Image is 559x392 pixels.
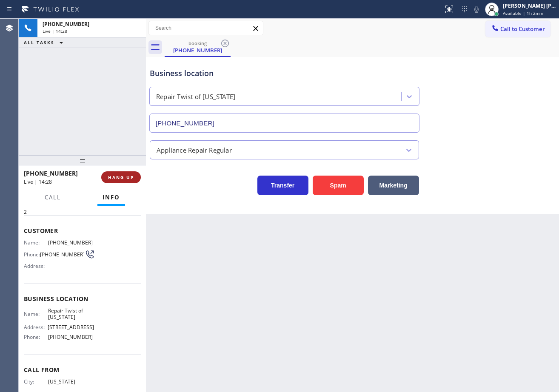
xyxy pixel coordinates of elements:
button: Call [40,189,66,206]
div: (347) 925-7196 [165,38,230,56]
span: Repair Twist of [US_STATE] [48,307,94,321]
span: Live | 14:28 [24,178,52,185]
span: Call to Customer [500,25,545,33]
div: Appliance Repair Regular [157,145,232,155]
span: Address: [24,324,48,330]
button: Marketing [368,176,419,195]
span: [STREET_ADDRESS] [48,324,94,330]
button: Mute [471,3,482,15]
span: Call From [24,366,141,374]
span: ALL TASKS [24,40,54,45]
span: [PHONE_NUMBER] [24,169,78,177]
span: City: [24,378,48,385]
button: ALL TASKS [19,37,71,48]
p: 2 [24,208,141,216]
span: Info [103,193,120,201]
span: Live | 14:28 [43,28,67,34]
span: [US_STATE] [48,378,94,385]
span: HANG UP [108,174,134,180]
span: Phone: [24,251,40,258]
div: [PHONE_NUMBER] [165,46,230,54]
span: Available | 1h 2min [503,10,543,16]
span: Name: [24,239,48,246]
span: [PHONE_NUMBER] [40,251,85,258]
span: Phone: [24,334,48,340]
span: [PHONE_NUMBER] [48,239,94,246]
button: Transfer [257,176,308,195]
span: [PHONE_NUMBER] [43,20,89,28]
div: [PERSON_NAME] [PERSON_NAME] Dahil [503,2,556,9]
button: HANG UP [101,171,141,183]
div: Business location [150,68,419,79]
button: Info [97,189,125,206]
span: [PHONE_NUMBER] [48,334,94,340]
span: Business location [24,295,141,303]
div: Repair Twist of [US_STATE] [156,92,235,102]
span: Address: [24,263,48,269]
button: Spam [313,176,364,195]
input: Search [149,21,263,35]
button: Call to Customer [485,21,550,37]
span: Call [45,193,61,201]
div: booking [165,40,230,46]
span: Customer [24,227,141,235]
span: Name: [24,311,48,317]
input: Phone Number [149,114,419,133]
